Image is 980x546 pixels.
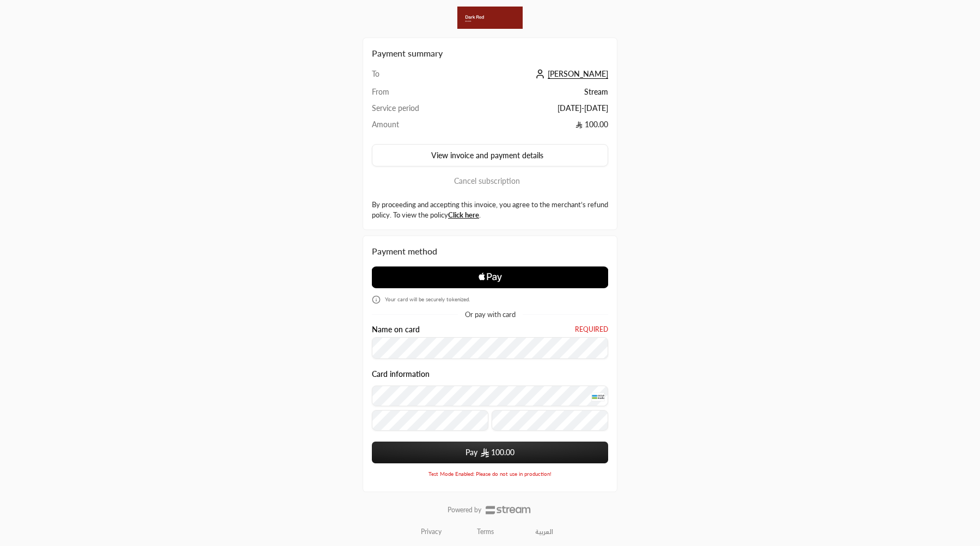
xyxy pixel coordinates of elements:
[372,69,463,86] td: To
[532,69,608,78] a: [PERSON_NAME]
[372,144,608,167] button: View invoice and payment details
[465,311,516,318] span: Or pay with card
[372,200,608,221] label: By proceeding and accepting this invoice, you agree to the merchant’s refund policy. To view the ...
[385,296,470,303] span: Your card will be securely tokenized.
[421,528,442,536] a: Privacy
[372,86,463,103] td: From
[575,325,608,334] span: Required
[372,47,608,60] h2: Payment summary
[492,410,608,431] input: CVC
[448,506,481,514] p: Powered by
[457,7,523,29] img: Company Logo
[372,325,420,334] label: Name on card
[463,119,608,135] td: 100.00
[372,442,608,463] button: Pay SAR100.00
[463,86,608,103] td: Stream
[372,370,608,379] legend: Card information
[372,325,608,359] div: Name on card
[481,448,489,457] img: SAR
[372,386,608,406] input: Credit Card
[372,370,608,435] div: Card information
[372,119,463,135] td: Amount
[529,523,559,540] a: العربية
[463,103,608,119] td: [DATE] - [DATE]
[491,447,514,458] span: 100.00
[477,528,494,536] a: Terms
[372,410,488,431] input: Expiry date
[372,103,463,119] td: Service period
[548,69,608,79] span: [PERSON_NAME]
[372,245,608,258] div: Payment method
[428,470,552,477] span: Test Mode Enabled: Please do not use in production!
[372,175,608,187] button: Cancel subscription
[591,393,604,401] img: MADA
[448,210,479,219] a: Click here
